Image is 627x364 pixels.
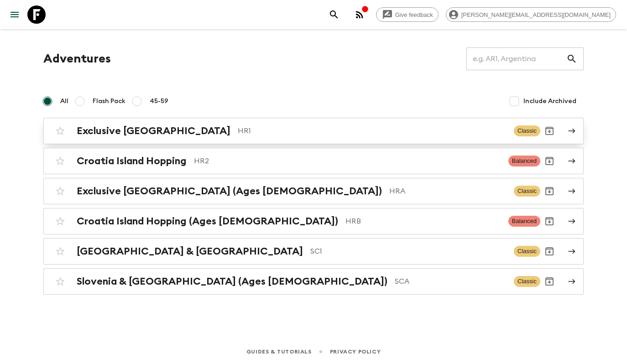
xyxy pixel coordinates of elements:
[540,242,559,260] button: Archive
[508,156,540,166] span: Balanced
[43,268,584,295] a: Slovenia & [GEOGRAPHIC_DATA] (Ages [DEMOGRAPHIC_DATA])SCAClassicArchive
[43,50,111,68] h1: Adventures
[540,152,559,170] button: Archive
[77,245,303,257] h2: [GEOGRAPHIC_DATA] & [GEOGRAPHIC_DATA]
[514,246,540,257] span: Classic
[540,122,559,140] button: Archive
[43,208,584,234] a: Croatia Island Hopping (Ages [DEMOGRAPHIC_DATA])HRBBalancedArchive
[330,347,381,357] a: Privacy Policy
[5,5,24,24] button: menu
[93,97,125,106] span: Flash Pack
[194,156,501,166] p: HR2
[43,148,584,174] a: Croatia Island HoppingHR2BalancedArchive
[43,238,584,265] a: [GEOGRAPHIC_DATA] & [GEOGRAPHIC_DATA]SC1ClassicArchive
[466,46,566,72] input: e.g. AR1, Argentina
[77,125,230,137] h2: Exclusive [GEOGRAPHIC_DATA]
[456,11,616,18] span: [PERSON_NAME][EMAIL_ADDRESS][DOMAIN_NAME]
[150,97,168,106] span: 45-59
[310,246,507,257] p: SC1
[60,97,68,106] span: All
[389,186,507,197] p: HRA
[514,125,540,136] span: Classic
[345,216,501,227] p: HRB
[77,155,187,167] h2: Croatia Island Hopping
[523,97,576,106] span: Include Archived
[238,125,507,136] p: HR1
[395,276,507,287] p: SCA
[376,7,439,22] a: Give feedback
[514,186,540,197] span: Classic
[540,182,559,200] button: Archive
[508,216,540,227] span: Balanced
[446,7,616,22] div: [PERSON_NAME][EMAIL_ADDRESS][DOMAIN_NAME]
[246,347,312,357] a: Guides & Tutorials
[77,276,387,287] h2: Slovenia & [GEOGRAPHIC_DATA] (Ages [DEMOGRAPHIC_DATA])
[390,11,438,18] span: Give feedback
[77,215,338,227] h2: Croatia Island Hopping (Ages [DEMOGRAPHIC_DATA])
[43,178,584,204] a: Exclusive [GEOGRAPHIC_DATA] (Ages [DEMOGRAPHIC_DATA])HRAClassicArchive
[77,185,382,197] h2: Exclusive [GEOGRAPHIC_DATA] (Ages [DEMOGRAPHIC_DATA])
[540,272,559,291] button: Archive
[514,276,540,287] span: Classic
[43,118,584,144] a: Exclusive [GEOGRAPHIC_DATA]HR1ClassicArchive
[325,5,343,24] button: search adventures
[540,212,559,230] button: Archive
